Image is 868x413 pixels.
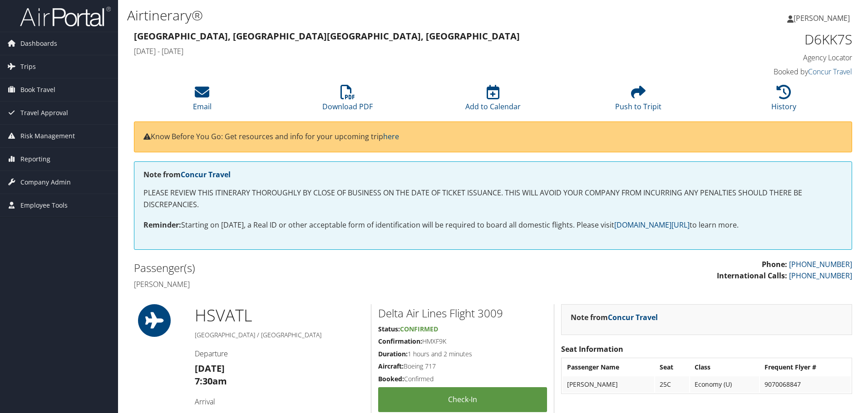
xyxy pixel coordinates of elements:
[143,131,843,143] p: Know Before You Go: Get resources and info for your upcoming trip
[195,349,364,359] h4: Departure
[762,259,787,269] strong: Phone:
[378,374,404,383] strong: Booked:
[465,90,521,112] a: Add to Calendar
[181,170,231,180] a: Concur Travel
[608,312,658,322] a: Concur Travel
[690,359,759,375] th: Class
[20,194,68,217] span: Employee Tools
[195,397,364,407] h4: Arrival
[562,359,654,375] th: Passenger Name
[378,325,400,333] strong: Status:
[571,312,658,322] strong: Note from
[20,102,68,124] span: Travel Approval
[20,55,36,78] span: Trips
[760,359,851,375] th: Frequent Flyer #
[683,53,852,63] h4: Agency Locator
[20,6,111,27] img: airportal-logo.png
[127,6,615,25] h1: Airtinerary®
[683,30,852,49] h1: D6KK7S
[134,260,486,276] h2: Passenger(s)
[562,376,654,393] td: [PERSON_NAME]
[20,148,50,170] span: Reporting
[134,46,669,56] h4: [DATE] - [DATE]
[561,344,623,354] strong: Seat Information
[378,306,547,321] h2: Delta Air Lines Flight 3009
[717,271,787,281] strong: International Calls:
[378,337,422,345] strong: Confirmation:
[134,279,486,289] h4: [PERSON_NAME]
[690,376,759,393] td: Economy (U)
[20,32,57,55] span: Dashboards
[787,5,859,32] a: [PERSON_NAME]
[378,374,547,384] h5: Confirmed
[808,67,852,77] a: Concur Travel
[378,362,547,371] h5: Boeing 717
[615,90,661,112] a: Push to Tripit
[383,131,399,141] a: here
[683,67,852,77] h4: Booked by
[20,171,71,194] span: Company Admin
[193,90,212,112] a: Email
[20,125,75,147] span: Risk Management
[789,259,852,269] a: [PHONE_NUMBER]
[20,78,55,101] span: Book Travel
[378,337,547,346] h5: HMXF9K
[614,220,690,230] a: [DOMAIN_NAME][URL]
[143,219,843,231] p: Starting on [DATE], a Real ID or other acceptable form of identification will be required to boar...
[400,325,438,333] span: Confirmed
[378,350,547,359] h5: 1 hours and 2 minutes
[378,362,404,370] strong: Aircraft:
[143,220,181,230] strong: Reminder:
[322,90,373,112] a: Download PDF
[378,387,547,412] a: Check-in
[794,13,850,23] span: [PERSON_NAME]
[760,376,851,393] td: 9070068847
[789,271,852,281] a: [PHONE_NUMBER]
[378,350,408,358] strong: Duration:
[771,90,796,112] a: History
[143,187,843,210] p: PLEASE REVIEW THIS ITINERARY THOROUGHLY BY CLOSE OF BUSINESS ON THE DATE OF TICKET ISSUANCE. THIS...
[195,362,225,374] strong: [DATE]
[134,30,520,42] strong: [GEOGRAPHIC_DATA], [GEOGRAPHIC_DATA] [GEOGRAPHIC_DATA], [GEOGRAPHIC_DATA]
[655,376,689,393] td: 25C
[195,375,227,387] strong: 7:30am
[655,359,689,375] th: Seat
[143,170,231,180] strong: Note from
[195,304,364,327] h1: HSV ATL
[195,330,364,340] h5: [GEOGRAPHIC_DATA] / [GEOGRAPHIC_DATA]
